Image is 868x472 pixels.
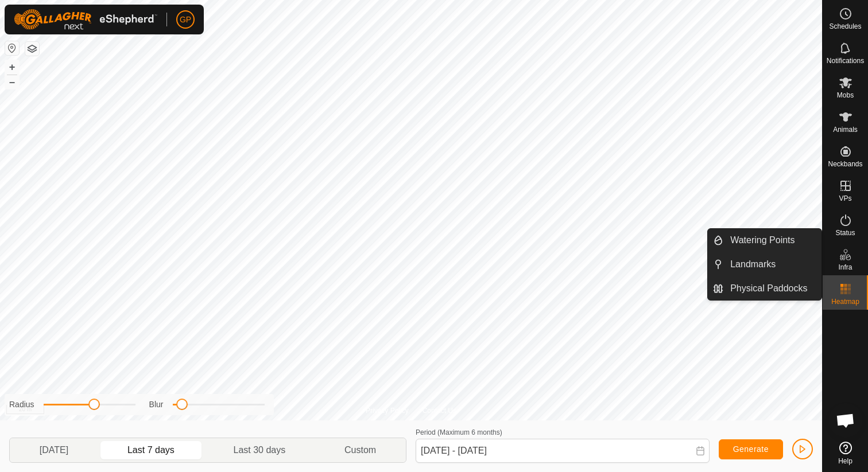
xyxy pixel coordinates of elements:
label: Blur [149,399,164,411]
span: Help [838,458,852,465]
a: Open chat [828,403,863,438]
span: Neckbands [828,161,862,167]
span: Landmarks [730,258,776,271]
li: Physical Paddocks [708,277,821,300]
span: GP [180,14,191,26]
img: Gallagher Logo [14,9,157,30]
a: Watering Points [723,229,821,252]
span: VPs [839,195,851,202]
a: Privacy Policy [366,405,409,416]
span: Last 30 days [234,443,286,457]
span: [DATE] [40,443,68,457]
span: Last 7 days [127,443,175,457]
span: Animals [833,126,858,133]
span: Status [835,229,855,236]
a: Help [823,437,868,469]
a: Landmarks [723,253,821,276]
button: Generate [719,439,783,459]
a: Physical Paddocks [723,277,821,300]
li: Landmarks [708,253,821,276]
li: Watering Points [708,229,821,252]
span: Generate [733,444,769,454]
span: Heatmap [831,298,859,305]
span: Physical Paddocks [730,282,807,295]
span: Infra [838,264,852,271]
a: Contact Us [423,405,456,416]
button: Map Layers [25,42,39,56]
span: Mobs [837,92,854,99]
button: + [5,60,19,74]
label: Period (Maximum 6 months) [416,428,502,436]
span: Watering Points [730,233,795,247]
span: Custom [344,443,376,457]
button: Reset Map [5,41,19,55]
span: Schedules [829,23,861,30]
button: – [5,75,19,89]
label: Radius [9,399,34,411]
span: Notifications [827,57,864,64]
